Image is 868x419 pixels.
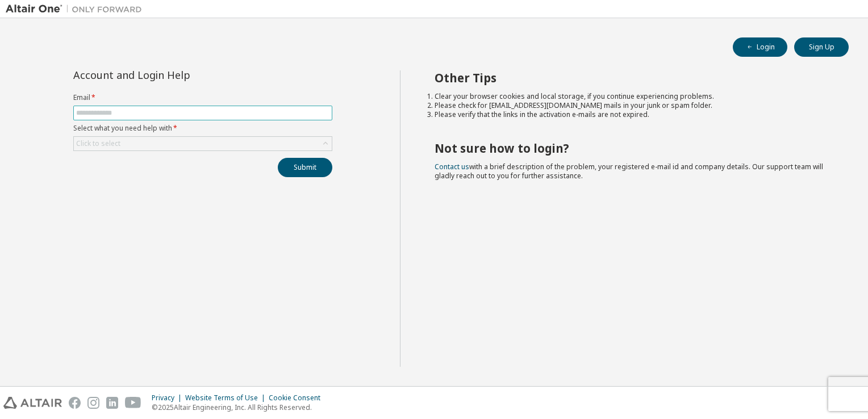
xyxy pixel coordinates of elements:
div: Website Terms of Use [185,393,269,403]
h2: Not sure how to login? [435,141,829,156]
label: Email [73,93,332,102]
img: youtube.svg [125,397,141,409]
li: Clear your browser cookies and local storage, if you continue experiencing problems. [435,92,829,101]
img: altair_logo.svg [3,397,62,409]
div: Click to select [74,137,332,150]
label: Select what you need help with [73,124,332,133]
button: Login [733,37,787,57]
h2: Other Tips [435,70,829,85]
img: facebook.svg [69,397,81,409]
button: Submit [278,158,332,177]
li: Please check for [EMAIL_ADDRESS][DOMAIN_NAME] mails in your junk or spam folder. [435,101,829,110]
span: with a brief description of the problem, your registered e-mail id and company details. Our suppo... [435,162,823,181]
li: Please verify that the links in the activation e-mails are not expired. [435,110,829,119]
img: linkedin.svg [106,397,118,409]
div: Account and Login Help [73,70,281,79]
p: © 2025 Altair Engineering, Inc. All Rights Reserved. [152,403,327,412]
div: Privacy [152,393,185,403]
button: Sign Up [794,37,849,57]
img: instagram.svg [87,397,99,409]
img: Altair One [6,3,148,15]
div: Cookie Consent [269,393,327,403]
a: Contact us [435,162,469,171]
div: Click to select [76,139,120,148]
